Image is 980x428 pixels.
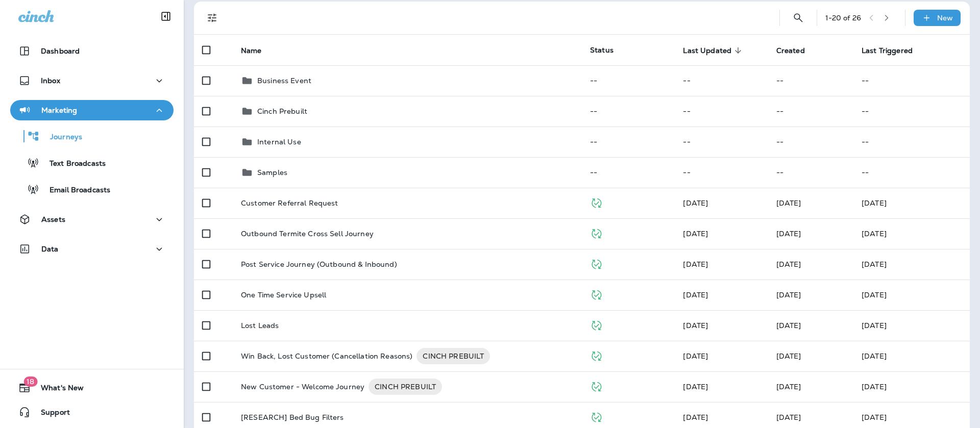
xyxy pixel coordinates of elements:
span: Jason Munk [683,351,708,361]
p: Assets [41,215,65,223]
td: -- [582,65,675,96]
span: Jason Munk [776,413,801,422]
button: Support [10,402,174,422]
span: Anthony Olivias [776,260,801,269]
td: [DATE] [853,280,970,310]
p: New Customer - Welcome Journey [241,379,364,395]
span: Jason Munk [776,198,801,208]
td: -- [675,96,768,127]
span: Anthony Olivias [683,290,708,299]
span: Anthony Olivias [683,260,708,269]
span: Jason Munk [683,321,708,330]
td: -- [582,96,675,127]
p: Customer Referral Request [241,199,338,207]
div: CINCH PREBUILT [416,348,490,364]
span: CINCH PREBUILT [416,351,490,361]
span: Status [590,45,614,55]
p: Internal Use [257,138,301,146]
td: [DATE] [853,249,970,280]
button: Journeys [10,125,174,147]
span: 18 [23,376,37,387]
td: -- [853,65,970,96]
div: CINCH PREBUILT [369,379,442,395]
span: Last Triggered [862,46,913,55]
span: Published [590,228,603,237]
span: Jason Munk [776,290,801,299]
button: Inbox [10,70,174,91]
td: -- [675,127,768,157]
td: -- [853,127,970,157]
span: Jason Munk [683,229,708,238]
p: Data [41,245,59,253]
span: Last Triggered [862,46,926,55]
span: Last Updated [683,46,731,55]
td: [DATE] [853,188,970,218]
button: Marketing [10,100,174,120]
span: Support [31,408,70,420]
span: Published [590,412,603,421]
span: Published [590,381,603,390]
td: -- [675,157,768,188]
button: Text Broadcasts [10,152,174,173]
td: [DATE] [853,310,970,341]
span: Anthony Olivias [776,229,801,238]
p: Business Event [257,77,311,85]
p: Marketing [41,106,77,114]
td: -- [768,65,853,96]
span: Created [776,46,805,55]
td: -- [768,96,853,127]
td: [DATE] [853,341,970,371]
span: Jason Munk [776,321,801,330]
p: [RESEARCH] Bed Bug Filters [241,413,344,421]
button: Search Journeys [788,8,808,28]
button: Filters [202,8,223,28]
p: Dashboard [41,47,80,55]
span: Name [241,46,262,55]
span: CINCH PREBUILT [369,382,442,392]
span: Anthony Olivias [776,351,801,361]
button: Collapse Sidebar [152,6,180,27]
p: Email Broadcasts [39,186,110,195]
span: Last Updated [683,46,745,55]
button: Data [10,239,174,259]
p: Lost Leads [241,321,279,330]
td: -- [768,127,853,157]
span: Published [590,289,603,298]
p: One Time Service Upsell [241,291,326,299]
span: Published [590,197,603,207]
button: Email Broadcasts [10,179,174,200]
span: Published [590,320,603,329]
span: Name [241,46,275,55]
p: Cinch Prebuilt [257,107,307,115]
p: Outbound Termite Cross Sell Journey [241,230,374,238]
span: Anthony Olivias [683,198,708,208]
p: Inbox [41,77,60,85]
button: Assets [10,209,174,230]
td: [DATE] [853,371,970,402]
button: 18What's New [10,377,174,398]
p: Win Back, Lost Customer (Cancellation Reasons) [241,348,412,364]
span: Created [776,46,818,55]
span: What's New [31,384,84,396]
td: [DATE] [853,218,970,249]
td: -- [768,157,853,188]
span: Jason Munk [776,382,801,391]
div: 1 - 20 of 26 [825,14,861,22]
td: -- [582,127,675,157]
p: Post Service Journey (Outbound & Inbound) [241,260,397,268]
span: Published [590,259,603,268]
p: Journeys [40,133,82,142]
p: Samples [257,168,287,177]
button: Dashboard [10,41,174,61]
td: -- [853,157,970,188]
td: -- [853,96,970,127]
span: Jason Munk [683,413,708,422]
span: Jason Munk [683,382,708,391]
p: Text Broadcasts [39,159,106,169]
td: -- [675,65,768,96]
p: New [937,14,953,22]
span: Published [590,350,603,360]
td: -- [582,157,675,188]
